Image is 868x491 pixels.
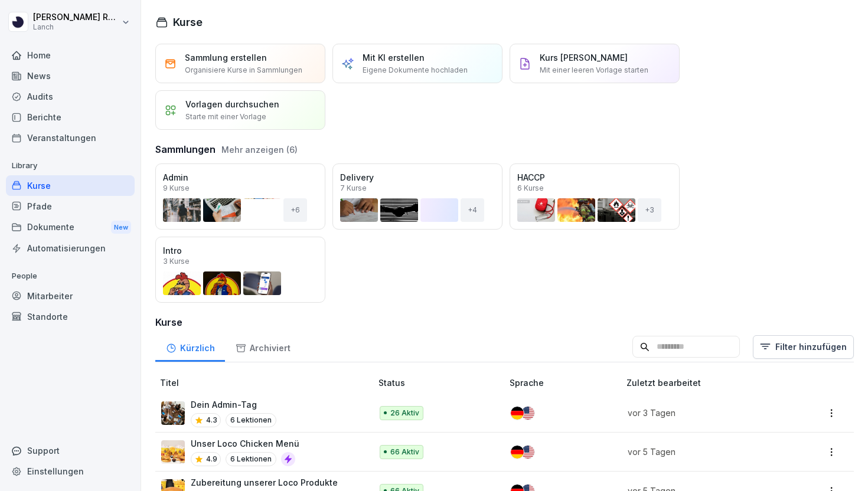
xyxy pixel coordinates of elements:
[6,86,135,107] a: Audits
[461,198,484,222] div: + 4
[521,446,534,459] img: us.svg
[163,171,318,184] p: Admin
[628,407,781,419] p: vor 3 Tagen
[511,446,524,459] img: de.svg
[33,23,119,31] p: Lanch
[378,377,505,389] p: Status
[332,163,502,230] a: Delivery7 Kurse+4
[160,377,374,389] p: Titel
[753,335,854,359] button: Filter hinzufügen
[206,454,217,464] p: 4.9
[626,377,795,389] p: Zuletzt bearbeitet
[185,98,279,110] p: Vorlagen durchsuchen
[6,156,135,175] p: Library
[163,244,318,257] p: Intro
[163,185,190,192] p: 9 Kurse
[185,51,267,64] p: Sammlung erstellen
[191,437,299,450] p: Unser Loco Chicken Menü
[111,221,131,234] div: New
[226,452,276,466] p: 6 Lektionen
[340,185,367,192] p: 7 Kurse
[33,12,119,22] p: [PERSON_NAME] Rasp
[6,127,135,148] a: Veranstaltungen
[390,408,419,418] p: 26 Aktiv
[517,185,544,192] p: 6 Kurse
[540,65,648,76] p: Mit einer leeren Vorlage starten
[191,476,338,489] p: Zubereitung unserer Loco Produkte
[225,332,301,362] a: Archiviert
[521,407,534,420] img: us.svg
[163,258,190,265] p: 3 Kurse
[185,65,302,76] p: Organisiere Kurse in Sammlungen
[6,45,135,66] a: Home
[638,198,661,222] div: + 3
[283,198,307,222] div: + 6
[6,238,135,258] a: Automatisierungen
[510,377,622,389] p: Sprache
[155,332,225,362] a: Kürzlich
[6,196,135,217] a: Pfade
[191,398,276,411] p: Dein Admin-Tag
[6,66,135,86] a: News
[173,14,203,30] h1: Kurse
[540,51,628,64] p: Kurs [PERSON_NAME]
[511,407,524,420] img: de.svg
[6,286,135,306] a: Mitarbeiter
[628,446,781,458] p: vor 5 Tagen
[340,171,495,184] p: Delivery
[510,163,680,230] a: HACCP6 Kurse+3
[6,306,135,327] a: Standorte
[363,65,468,76] p: Eigene Dokumente hochladen
[6,107,135,127] a: Berichte
[161,401,185,425] img: s4v3pe1m8w78qfwb7xrncfnw.png
[6,267,135,286] p: People
[226,413,276,427] p: 6 Lektionen
[185,112,266,122] p: Starte mit einer Vorlage
[161,440,185,464] img: c67ig4vc8dbdrjns2s7fmr16.png
[363,51,425,64] p: Mit KI erstellen
[155,142,216,156] h3: Sammlungen
[6,217,135,238] div: Dokumente
[221,143,298,156] button: Mehr anzeigen (6)
[517,171,672,184] p: HACCP
[390,447,419,457] p: 66 Aktiv
[6,175,135,196] a: Kurse
[6,440,135,461] div: Support
[155,315,854,329] h3: Kurse
[6,461,135,482] a: Einstellungen
[155,237,325,303] a: Intro3 Kurse
[155,163,325,230] a: Admin9 Kurse+6
[206,415,217,425] p: 4.3
[6,217,135,238] a: DokumenteNew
